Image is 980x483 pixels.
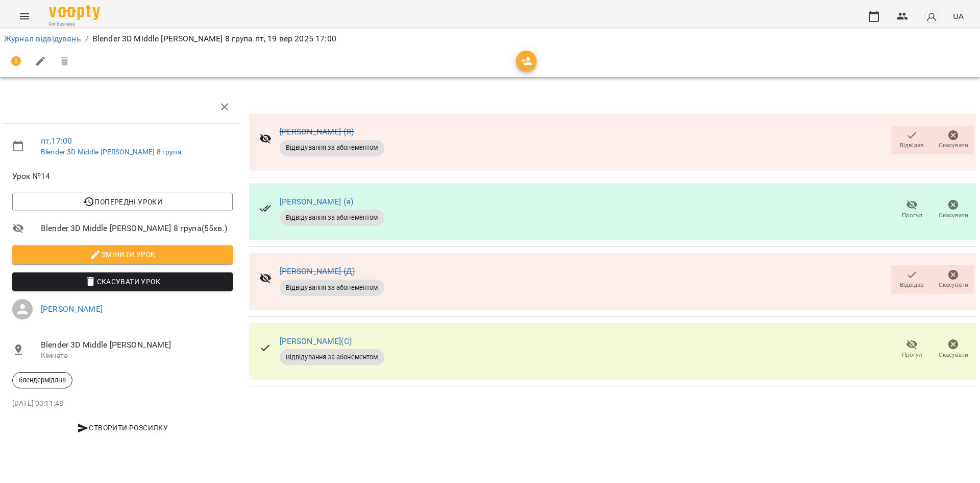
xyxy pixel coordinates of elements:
span: Урок №14 [12,170,233,182]
span: Скасувати [939,211,968,220]
a: Журнал відвідувань [4,34,81,43]
button: Створити розсилку [12,419,233,437]
span: Скасувати [939,141,968,150]
a: [PERSON_NAME](С) [280,336,352,346]
nav: breadcrumb [4,33,976,45]
button: Прогул [891,195,933,224]
p: Кімната [41,351,233,361]
button: Скасувати Урок [12,272,233,291]
span: Відвідування за абонементом [280,143,384,152]
button: Скасувати [933,335,974,364]
span: Скасувати [939,281,968,289]
img: Voopty Logo [49,5,100,20]
button: Відвідав [891,126,933,154]
span: Прогул [902,211,922,220]
a: Blender 3D Middle [PERSON_NAME] 8 група [41,148,181,156]
span: Створити розсилку [16,422,229,434]
span: Скасувати [939,351,968,359]
button: Menu [12,4,37,29]
img: avatar_s.png [924,9,939,24]
span: Скасувати Урок [20,275,225,288]
button: Скасувати [933,126,974,154]
p: Blender 3D Middle [PERSON_NAME] 8 група пт, 19 вер 2025 17:00 [92,33,336,45]
button: Попередні уроки [12,193,233,211]
button: Скасувати [933,195,974,224]
a: [PERSON_NAME] (Я) [280,127,354,136]
a: пт , 17:00 [41,136,72,146]
button: Змінити урок [12,245,233,264]
a: [PERSON_NAME] (я) [280,197,354,206]
span: Змінити урок [20,248,225,261]
button: Відвідав [891,265,933,294]
p: [DATE] 03:11:48 [12,399,233,409]
span: UA [953,11,964,21]
a: [PERSON_NAME] (Д) [280,266,355,276]
span: Відвідування за абонементом [280,213,384,222]
span: Blender 3D Middle [PERSON_NAME] [41,339,233,351]
a: [PERSON_NAME] [41,304,103,314]
span: Відвідав [900,141,924,150]
span: Прогул [902,351,922,359]
span: Відвідав [900,281,924,289]
button: UA [949,7,968,26]
span: Blender 3D Middle [PERSON_NAME] 8 група ( 55 хв. ) [41,222,233,235]
button: Скасувати [933,265,974,294]
span: Попередні уроки [20,196,225,208]
li: / [85,33,88,45]
span: блендермідлВ8 [13,376,72,385]
button: Прогул [891,335,933,364]
div: блендермідлВ8 [12,372,72,388]
span: Відвідування за абонементом [280,353,384,362]
span: For Business [49,21,100,28]
span: Відвідування за абонементом [280,283,384,292]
